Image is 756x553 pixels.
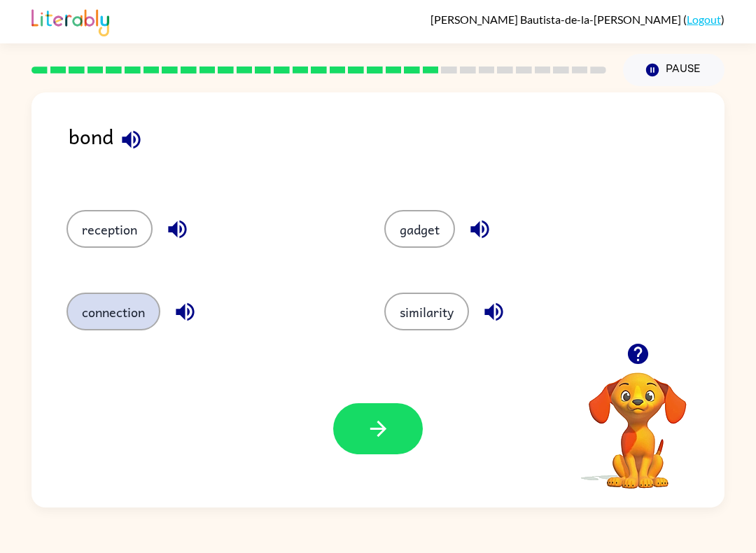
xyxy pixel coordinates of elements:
button: reception [66,210,153,248]
button: Pause [623,54,724,86]
button: connection [66,293,160,330]
div: ( ) [430,13,724,26]
span: [PERSON_NAME] Bautista-de-la-[PERSON_NAME] [430,13,683,26]
img: Literably [31,6,109,36]
a: Logout [687,13,721,26]
video: Your browser must support playing .mp4 files to use Literably. Please try using another browser. [568,351,708,491]
button: similarity [384,293,469,330]
div: bond [69,120,724,182]
button: gadget [384,210,455,248]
